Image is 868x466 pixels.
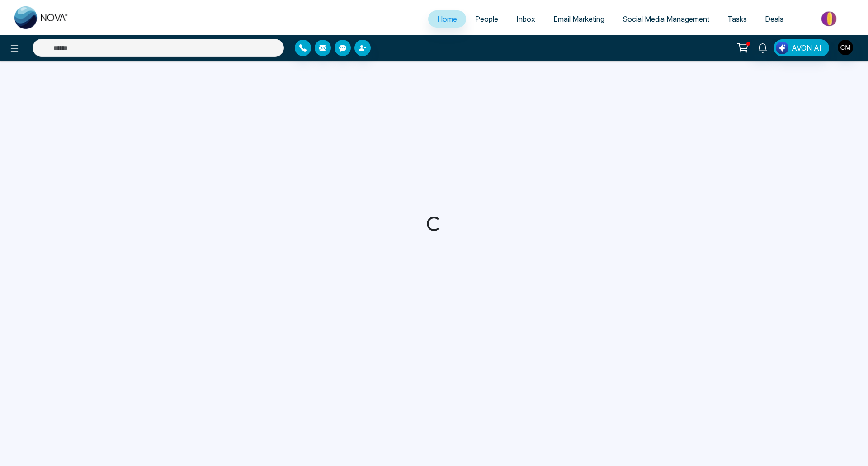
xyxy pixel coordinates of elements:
[428,10,466,28] a: Home
[774,39,829,56] button: AVON AI
[466,10,507,28] a: People
[613,10,718,28] a: Social Media Management
[623,14,709,24] span: Social Media Management
[14,6,69,29] img: Nova CRM Logo
[718,10,756,28] a: Tasks
[553,14,604,24] span: Email Marketing
[765,14,783,24] span: Deals
[516,14,535,24] span: Inbox
[838,40,853,55] img: User Avatar
[437,14,457,24] span: Home
[792,42,821,53] span: AVON AI
[756,10,793,28] a: Deals
[475,14,498,24] span: People
[507,10,544,28] a: Inbox
[727,14,747,24] span: Tasks
[776,42,788,54] img: Lead Flow
[544,10,613,28] a: Email Marketing
[797,9,863,29] img: Market-place.gif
